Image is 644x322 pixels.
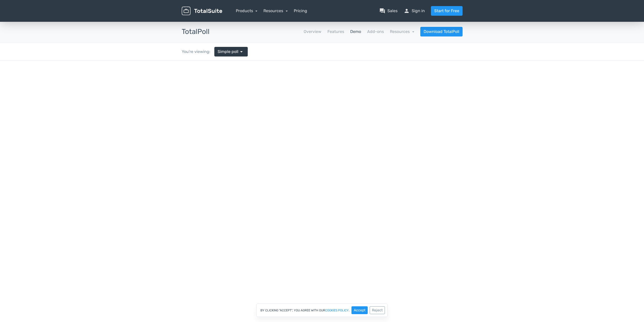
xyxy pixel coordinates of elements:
[370,306,385,314] button: Reject
[236,8,258,13] a: Products
[325,309,349,312] a: cookies policy
[404,8,425,14] a: personSign in
[431,6,463,16] a: Start for Free
[327,29,344,35] a: Features
[404,8,410,14] span: person
[350,29,361,35] a: Demo
[390,29,414,34] a: Resources
[256,304,388,317] div: By clicking "Accept", you agree with our .
[182,7,222,15] img: TotalSuite for WordPress
[420,27,463,36] a: Download TotalPoll
[379,8,385,14] span: question_answer
[218,49,238,55] span: Simple poll
[351,306,368,314] button: Accept
[182,49,214,55] div: You're viewing:
[182,28,210,36] h3: TotalPoll
[294,8,307,14] a: Pricing
[304,29,321,35] a: Overview
[367,29,384,35] a: Add-ons
[238,49,244,55] span: arrow_drop_down
[379,8,398,14] a: question_answerSales
[214,47,248,56] a: Simple poll arrow_drop_down
[263,8,288,13] a: Resources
